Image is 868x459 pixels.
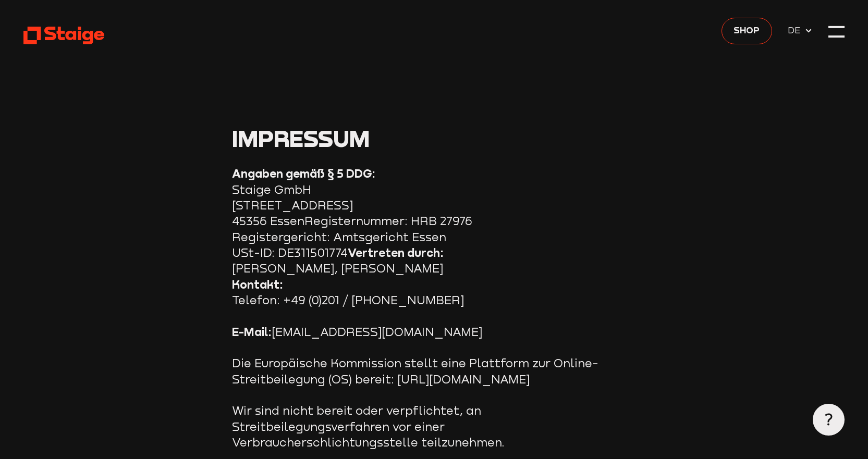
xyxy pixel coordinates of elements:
[733,23,760,38] span: Shop
[348,246,444,259] strong: Vertreten durch:
[232,277,623,308] p: Telefon: +49 (0)201 / [PHONE_NUMBER]
[722,18,772,44] a: Shop
[232,403,623,450] p: Wir sind nicht bereit oder verpflichtet, an Streitbeilegungsverfahren vor einer Verbraucherschlic...
[232,167,375,180] strong: Angaben gemäß § 5 DDG:
[232,324,623,340] p: [EMAIL_ADDRESS][DOMAIN_NAME]
[788,23,804,38] span: DE
[232,355,623,387] p: Die Europäische Kommission stellt eine Plattform zur Online-Streitbeilegung (OS) bereit: [URL][DO...
[232,278,283,291] strong: Kontakt:
[232,325,272,339] strong: E-Mail:
[232,125,370,152] span: Impressum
